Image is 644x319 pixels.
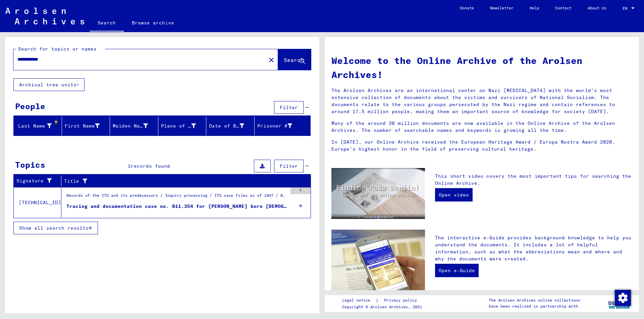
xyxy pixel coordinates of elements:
h1: Welcome to the Online Archive of the Arolsen Archives! [331,54,632,82]
div: Place of Birth [161,121,206,131]
mat-header-cell: Date of Birth [206,116,255,135]
div: People [15,100,45,112]
a: Privacy policy [379,297,425,304]
div: | [342,297,425,304]
button: Filter [274,160,304,172]
span: Filter [280,104,298,110]
div: Maiden Name [113,121,158,131]
img: Change consent [615,290,631,306]
div: Maiden Name [113,123,148,130]
div: Title [64,178,294,185]
mat-icon: close [267,56,275,64]
div: Date of Birth [209,123,244,130]
p: The Arolsen Archives online collections [489,297,580,303]
a: Browse archive [124,15,182,31]
p: This short video covers the most important tips for searching the Online Archive. [435,173,632,187]
span: Show all search results [19,225,89,231]
button: Archival tree units [13,78,85,91]
button: Show all search results [13,222,98,234]
a: Open video [435,188,473,202]
p: In [DATE], our Online Archive received the European Heritage Award / Europa Nostra Award 2020, Eu... [331,139,632,153]
img: video.jpg [331,168,425,219]
div: Title [64,176,303,186]
div: First Name [65,121,110,131]
a: Search [90,15,124,32]
button: Clear [265,53,278,66]
div: Topics [15,159,45,171]
div: Tracing and documentation case no. 811.354 for [PERSON_NAME] born [DEMOGRAPHIC_DATA] [66,203,287,210]
p: The Arolsen Archives are an international center on Nazi [MEDICAL_DATA] with the world’s most ext... [331,87,632,115]
p: have been realized in partnership with [489,303,580,309]
div: 5 [290,187,311,194]
a: Open e-Guide [435,264,479,277]
div: Records of the ITS and its predecessors / Inquiry processing / ITS case files as of 1947 / Reposi... [66,192,287,202]
mat-header-cell: Prisoner # [255,116,311,135]
p: Copyright © Arolsen Archives, 2021 [342,304,425,310]
div: Place of Birth [161,123,196,130]
span: Search [284,57,304,63]
mat-header-cell: First Name [62,116,110,135]
mat-header-cell: Maiden Name [110,116,158,135]
img: yv_logo.png [607,295,632,312]
a: Legal notice [342,297,376,304]
mat-header-cell: Last Name [14,116,62,135]
span: records found [131,163,170,169]
td: [TECHNICAL_ID] [14,187,61,218]
img: eguide.jpg [331,230,425,292]
div: Last Name [16,121,62,131]
div: Signature [16,176,61,186]
div: Last Name [16,123,52,130]
mat-label: Search for topics or names [18,46,97,52]
div: Signature [16,177,53,184]
div: Prisoner # [257,121,303,131]
button: Filter [274,101,304,114]
div: First Name [65,123,100,130]
p: Many of the around 30 million documents are now available in the Online Archive of the Arolsen Ar... [331,120,632,134]
button: Search [278,49,311,70]
span: 1 [128,163,131,169]
span: Filter [280,163,298,169]
mat-header-cell: Place of Birth [158,116,207,135]
p: The interactive e-Guide provides background knowledge to help you understand the documents. It in... [435,234,632,262]
span: EN [623,6,630,11]
img: Arolsen_neg.svg [5,8,84,24]
div: Date of Birth [209,121,254,131]
div: Prisoner # [257,123,292,130]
